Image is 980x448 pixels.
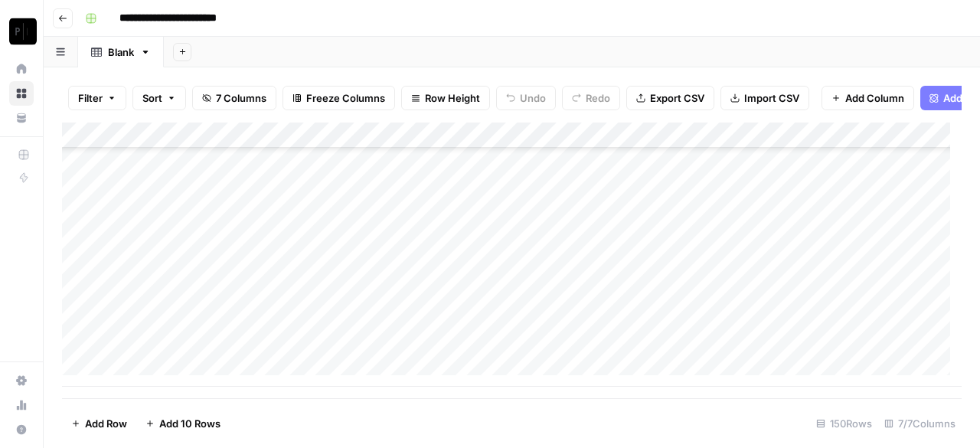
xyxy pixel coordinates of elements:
[142,90,162,106] span: Sort
[192,86,276,110] button: 7 Columns
[626,86,714,110] button: Export CSV
[425,90,480,106] span: Row Height
[650,90,704,106] span: Export CSV
[562,86,620,110] button: Redo
[283,86,395,110] button: Freeze Columns
[132,86,186,110] button: Sort
[306,90,385,106] span: Freeze Columns
[822,86,914,110] button: Add Column
[9,368,34,393] a: Settings
[496,86,556,110] button: Undo
[68,86,126,110] button: Filter
[136,411,230,436] button: Add 10 Rows
[810,411,878,436] div: 150 Rows
[720,86,809,110] button: Import CSV
[520,90,546,106] span: Undo
[586,90,610,106] span: Redo
[845,90,904,106] span: Add Column
[9,81,34,106] a: Browse
[9,393,34,417] a: Usage
[9,106,34,130] a: Your Data
[85,416,127,431] span: Add Row
[78,37,164,67] a: Blank
[159,416,220,431] span: Add 10 Rows
[62,411,136,436] button: Add Row
[401,86,490,110] button: Row Height
[9,417,34,442] button: Help + Support
[744,90,799,106] span: Import CSV
[216,90,266,106] span: 7 Columns
[108,44,134,60] div: Blank
[78,90,103,106] span: Filter
[878,411,962,436] div: 7/7 Columns
[9,12,34,51] button: Workspace: Paragon Intel - Copyediting
[9,18,37,45] img: Paragon Intel - Copyediting Logo
[9,57,34,81] a: Home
